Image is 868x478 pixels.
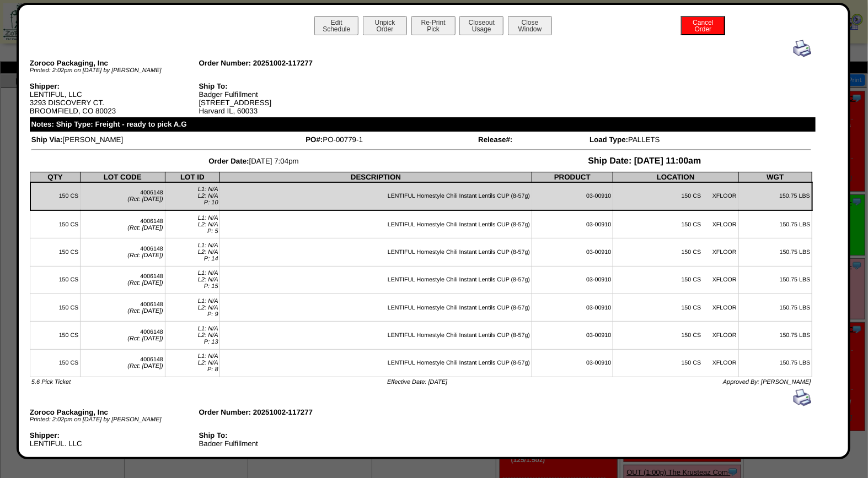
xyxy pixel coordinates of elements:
button: UnpickOrder [363,16,407,35]
span: (Rct: [DATE]) [127,252,163,259]
td: 150 CS [30,349,81,377]
th: WGT [738,172,812,182]
td: 03-00910 [532,210,613,238]
button: CancelOrder [681,16,725,35]
span: Ship Date: [DATE] 11:00am [588,156,701,166]
td: 4006148 [80,349,165,377]
td: 150 CS [30,294,81,321]
div: Printed: 2:02pm on [DATE] by [PERSON_NAME] [30,67,199,74]
td: 4006148 [80,182,165,210]
td: 150.75 LBS [738,322,812,349]
td: 150 CS XFLOOR [613,349,738,377]
td: 150 CS [30,182,81,210]
span: (Rct: [DATE]) [127,280,163,286]
th: LOT ID [165,172,220,182]
td: 150 CS [30,266,81,294]
span: 5.6 Pick Ticket [31,379,71,385]
td: LENTIFUL Homestyle Chili Instant Lentils CUP (8-57g) [220,210,532,238]
div: LENTIFUL, LLC 3293 DISCOVERY CT. BROOMFIELD, CO 80023 [30,82,199,115]
td: [DATE] 7:04pm [31,156,477,167]
td: 4006148 [80,294,165,321]
span: L1: N/A L2: N/A P: 5 [198,215,218,235]
td: LENTIFUL Homestyle Chili Instant Lentils CUP (8-57g) [220,182,532,210]
td: 150 CS [30,238,81,266]
td: LENTIFUL Homestyle Chili Instant Lentils CUP (8-57g) [220,294,532,321]
td: 150 CS XFLOOR [613,210,738,238]
td: 4006148 [80,266,165,294]
div: Badger Fulfillment [STREET_ADDRESS] Harvard IL, 60033 [199,82,368,115]
td: 150.75 LBS [738,294,812,321]
td: PO-00779-1 [305,135,476,144]
span: L1: N/A L2: N/A P: 15 [198,270,218,290]
td: 150 CS XFLOOR [613,182,738,210]
div: Ship To: [199,431,368,439]
th: DESCRIPTION [220,172,532,182]
td: 03-00910 [532,182,613,210]
td: 03-00910 [532,322,613,349]
td: LENTIFUL Homestyle Chili Instant Lentils CUP (8-57g) [220,238,532,266]
img: print.gif [794,389,811,406]
span: Approved By: [PERSON_NAME] [723,379,811,385]
span: (Rct: [DATE]) [127,335,163,342]
button: CloseoutUsage [459,16,503,35]
span: L1: N/A L2: N/A P: 9 [198,298,218,318]
td: 150.75 LBS [738,182,812,210]
span: Ship Via: [31,135,63,144]
td: PALLETS [589,135,812,144]
td: 150 CS XFLOOR [613,238,738,266]
td: 03-00910 [532,238,613,266]
div: Ship To: [199,82,368,90]
div: Printed: 2:02pm on [DATE] by [PERSON_NAME] [30,416,199,423]
span: L1: N/A L2: N/A P: 8 [198,353,218,373]
button: CloseWindow [508,16,552,35]
td: [PERSON_NAME] [31,135,304,144]
td: 150.75 LBS [738,266,812,294]
button: Re-PrintPick [411,16,456,35]
th: LOCATION [613,172,738,182]
span: Order Date: [208,157,249,165]
div: Zoroco Packaging, Inc [30,408,199,416]
span: L1: N/A L2: N/A P: 13 [198,325,218,345]
td: 150.75 LBS [738,210,812,238]
span: Release#: [478,135,512,144]
span: Load Type: [590,135,628,144]
td: 150 CS XFLOOR [613,266,738,294]
td: 150.75 LBS [738,349,812,377]
td: 03-00910 [532,294,613,321]
td: 150 CS [30,210,81,238]
th: LOT CODE [80,172,165,182]
div: Order Number: 20251002-117277 [199,408,368,416]
span: (Rct: [DATE]) [127,363,163,370]
img: print.gif [794,40,811,57]
div: Shipper: [30,82,199,90]
span: PO#: [306,135,323,144]
div: Order Number: 20251002-117277 [199,59,368,67]
td: 150 CS XFLOOR [613,294,738,321]
div: Badger Fulfillment [STREET_ADDRESS] Harvard IL, 60033 [199,431,368,464]
td: 150 CS [30,322,81,349]
td: 150.75 LBS [738,238,812,266]
th: PRODUCT [532,172,613,182]
a: CloseWindow [507,25,553,33]
span: L1: N/A L2: N/A P: 10 [198,186,218,206]
td: 4006148 [80,210,165,238]
span: (Rct: [DATE]) [127,308,163,314]
button: EditSchedule [314,16,358,35]
span: (Rct: [DATE]) [127,196,163,203]
td: LENTIFUL Homestyle Chili Instant Lentils CUP (8-57g) [220,266,532,294]
td: 4006148 [80,322,165,349]
td: 150 CS XFLOOR [613,322,738,349]
div: Shipper: [30,431,199,439]
td: 03-00910 [532,349,613,377]
td: LENTIFUL Homestyle Chili Instant Lentils CUP (8-57g) [220,322,532,349]
div: LENTIFUL, LLC 3293 DISCOVERY CT. BROOMFIELD, CO 80023 [30,431,199,464]
td: 4006148 [80,238,165,266]
div: Notes: Ship Type: Freight - ready to pick A.G [30,117,816,132]
div: Zoroco Packaging, Inc [30,59,199,67]
span: (Rct: [DATE]) [127,225,163,231]
span: Effective Date: [DATE] [387,379,447,385]
span: L1: N/A L2: N/A P: 14 [198,242,218,262]
td: 03-00910 [532,266,613,294]
th: QTY [30,172,81,182]
td: LENTIFUL Homestyle Chili Instant Lentils CUP (8-57g) [220,349,532,377]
